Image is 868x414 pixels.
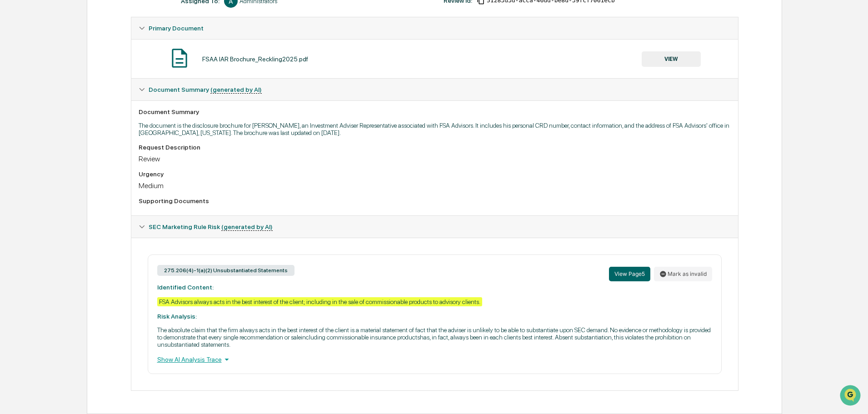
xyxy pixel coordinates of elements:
div: Primary Document [131,17,738,39]
span: Pylon [90,154,110,161]
div: Document Summary (generated by AI) [131,238,738,390]
div: 🖐️ [9,115,16,123]
a: Powered byPylon [64,154,110,161]
p: The absolute claim that the firm always acts in the best interest of the client is a material sta... [157,326,712,348]
div: FSAA IAR Brochure_Reckling2025.pdf [202,55,308,63]
strong: Risk Analysis: [157,313,197,320]
span: Attestations [75,115,113,124]
a: 🗄️Attestations [62,111,116,127]
div: 🗄️ [66,115,73,123]
a: 🖐️Preclearance [5,111,62,127]
div: Review [139,155,731,163]
span: Primary Document [149,25,204,32]
span: Document Summary [149,86,262,93]
button: View Page5 [609,267,650,281]
button: VIEW [642,51,701,67]
div: 🔎 [9,133,16,140]
div: Primary Document [131,39,738,78]
p: The document is the disclosure brochure for [PERSON_NAME], an Investment Adviser Representative a... [139,122,731,136]
u: (generated by AI) [210,86,262,94]
span: SEC Marketing Rule Risk [149,223,273,230]
span: Data Lookup [18,132,57,141]
div: Supporting Documents [139,197,731,205]
img: Document Icon [168,47,191,70]
div: Urgency [139,170,731,178]
button: Start new chat [155,72,165,83]
iframe: Open customer support [839,384,863,409]
strong: Identified Content: [157,284,214,291]
div: Document Summary [139,108,731,115]
div: Document Summary (generated by AI) [131,100,738,215]
p: How can we help? [9,19,165,34]
div: Document Summary (generated by AI) [131,79,738,100]
div: Start new chat [31,70,149,79]
div: 275.206(4)-1(a)(2) Unsubstantiated Statements [157,265,294,276]
a: 🔎Data Lookup [5,128,61,145]
button: Mark as invalid [654,267,712,281]
div: SEC Marketing Rule Risk (generated by AI) [131,216,738,238]
div: Show AI Analysis Trace [157,354,712,364]
div: Medium [139,181,731,190]
input: Clear [24,41,150,51]
div: We're available if you need us! [31,79,115,86]
img: 1746055101610-c473b297-6a78-478c-a979-82029cc54cd1 [9,70,25,86]
div: FSA Advisors always acts in the best interest of the client; including in the sale of commissiona... [157,297,482,306]
span: Preclearance [18,115,59,124]
u: (generated by AI) [221,223,273,231]
div: Request Description [139,144,731,151]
